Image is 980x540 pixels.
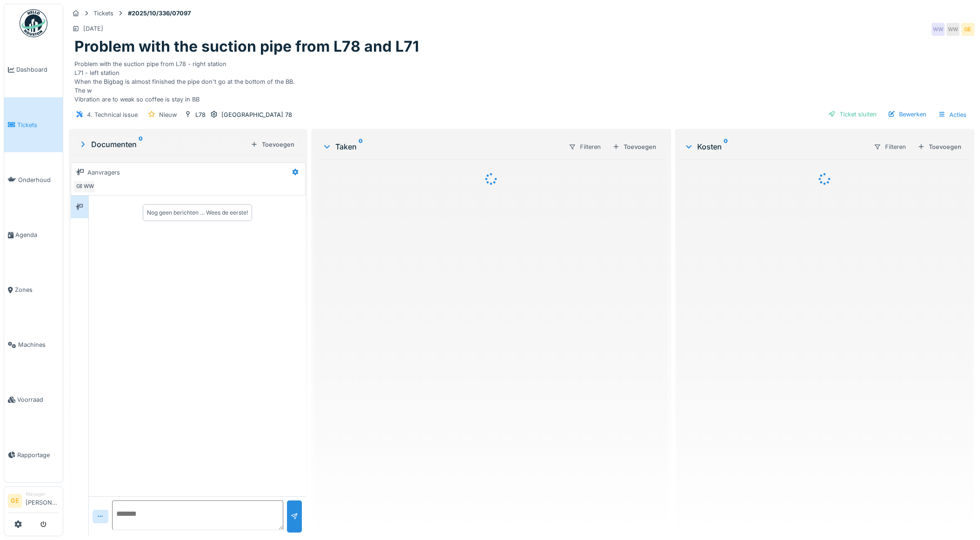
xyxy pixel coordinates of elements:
[15,285,59,294] span: Zones
[221,110,292,119] div: [GEOGRAPHIC_DATA] 78
[147,209,248,217] div: Nog geen berichten … Wees de eerste!
[4,97,63,152] a: Tickets
[26,491,59,511] li: [PERSON_NAME]
[870,140,910,154] div: Filteren
[8,491,59,513] a: GE Manager[PERSON_NAME]
[724,141,728,152] sup: 0
[17,451,59,459] span: Rapportage
[17,395,59,404] span: Voorraad
[947,23,960,36] div: WW
[78,139,247,150] div: Documenten
[93,9,113,18] div: Tickets
[26,491,59,498] div: Manager
[684,141,866,152] div: Kosten
[4,317,63,372] a: Machines
[4,207,63,262] a: Agenda
[83,24,103,33] div: [DATE]
[74,38,419,55] h1: Problem with the suction pipe from L78 and L71
[159,110,177,119] div: Nieuw
[124,9,194,18] strong: #2025/10/336/07097
[16,65,59,74] span: Dashboard
[934,108,971,121] div: Acties
[139,139,143,150] sup: 0
[565,140,605,154] div: Filteren
[15,230,59,239] span: Agenda
[4,372,63,427] a: Voorraad
[18,175,59,184] span: Onderhoud
[82,180,95,193] div: WW
[73,180,86,193] div: GE
[884,108,930,121] div: Bewerken
[4,42,63,97] a: Dashboard
[247,138,298,151] div: Toevoegen
[195,110,206,119] div: L78
[4,427,63,482] a: Rapportage
[4,152,63,207] a: Onderhoud
[914,141,965,153] div: Toevoegen
[87,110,138,119] div: 4. Technical issue
[4,263,63,317] a: Zones
[825,108,880,121] div: Ticket sluiten
[74,56,969,104] div: Problem with the suction pipe from L78 - right station L71 - left station When the Bigbag is almo...
[8,494,22,508] li: GE
[17,121,59,129] span: Tickets
[609,141,660,153] div: Toevoegen
[18,340,59,349] span: Machines
[932,23,945,36] div: WW
[322,141,561,152] div: Taken
[961,23,974,36] div: GE
[359,141,363,152] sup: 0
[87,168,120,177] div: Aanvragers
[20,9,47,37] img: Badge_color-CXgf-gQk.svg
